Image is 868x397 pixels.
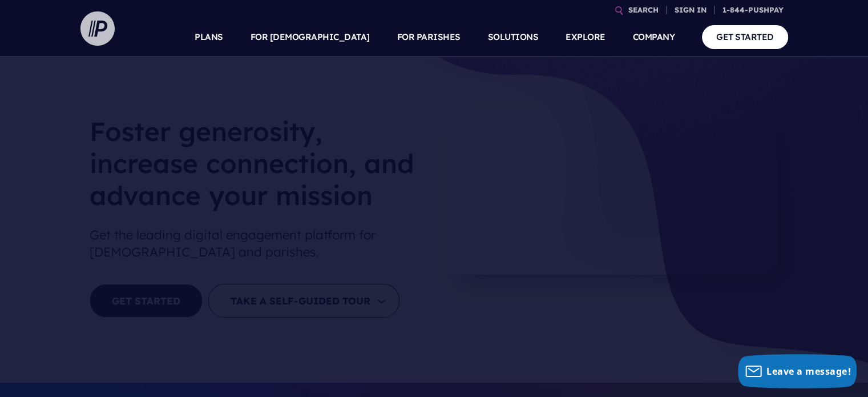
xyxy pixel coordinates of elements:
[195,17,223,57] a: PLANS
[738,354,857,388] button: Leave a message!
[633,17,675,57] a: COMPANY
[566,17,605,57] a: EXPLORE
[702,25,788,49] a: GET STARTED
[488,17,539,57] a: SOLUTIONS
[251,17,370,57] a: FOR [DEMOGRAPHIC_DATA]
[397,17,461,57] a: FOR PARISHES
[766,365,851,378] span: Leave a message!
